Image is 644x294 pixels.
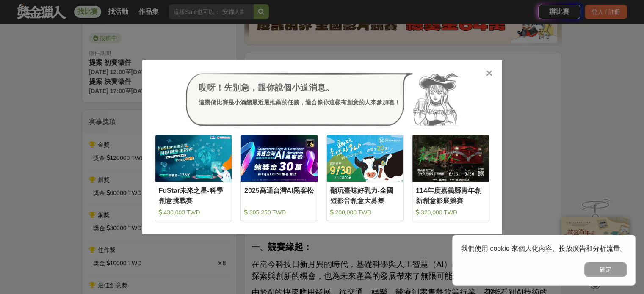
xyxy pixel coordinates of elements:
[244,186,314,205] div: 2025高通台灣AI黑客松
[330,186,400,205] div: 翻玩臺味好乳力-全國短影音創意大募集
[412,135,489,182] img: Cover Image
[159,186,229,205] div: FuStar未來之星-科學創意挑戰賽
[416,208,486,217] div: 320,000 TWD
[584,262,627,277] button: 確定
[241,135,318,182] img: Cover Image
[412,135,489,221] a: Cover Image114年度嘉義縣青年創新創意影展競賽 320,000 TWD
[159,208,229,217] div: 430,000 TWD
[199,81,400,94] div: 哎呀！先別急，跟你說個小道消息。
[416,186,486,205] div: 114年度嘉義縣青年創新創意影展競賽
[330,208,400,217] div: 200,000 TWD
[327,135,404,182] img: Cover Image
[155,135,232,221] a: Cover ImageFuStar未來之星-科學創意挑戰賽 430,000 TWD
[244,208,314,217] div: 305,250 TWD
[240,135,318,221] a: Cover Image2025高通台灣AI黑客松 305,250 TWD
[413,73,459,126] img: Avatar
[461,245,627,252] span: 我們使用 cookie 來個人化內容、投放廣告和分析流量。
[155,135,232,182] img: Cover Image
[326,135,404,221] a: Cover Image翻玩臺味好乳力-全國短影音創意大募集 200,000 TWD
[199,98,400,107] div: 這幾個比賽是小酒館最近最推薦的任務，適合像你這樣有創意的人來參加噢！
